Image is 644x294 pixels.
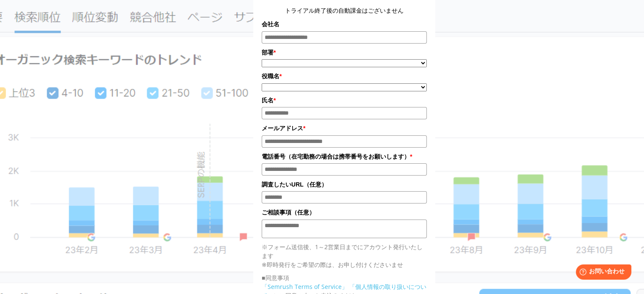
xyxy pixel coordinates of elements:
[262,180,427,189] label: 調査したいURL（任意）
[262,71,427,81] label: 役職名
[262,19,427,29] label: 会社名
[262,48,427,57] label: 部署
[262,273,427,282] p: ■同意事項
[262,96,427,105] label: 氏名
[262,124,427,133] label: メールアドレス
[262,6,427,15] center: トライアル終了後の自動課金はございません
[262,242,427,269] p: ※フォーム送信後、1～2営業日までにアカウント発行いたします ※即時発行をご希望の際は、お申し付けくださいませ
[262,152,427,161] label: 電話番号（在宅勤務の場合は携帯番号をお願いします）
[262,208,427,217] label: ご相談事項（任意）
[569,261,635,285] iframe: Help widget launcher
[262,283,348,291] a: 「Semrush Terms of Service」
